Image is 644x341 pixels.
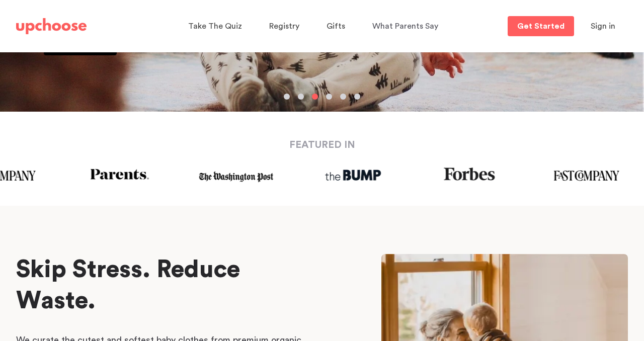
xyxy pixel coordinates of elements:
[508,16,574,36] a: Get Started
[578,16,628,36] button: Sign in
[188,17,245,36] a: Take The Quiz
[372,17,441,36] a: What Parents Say
[188,22,242,30] span: Take The Quiz
[16,16,87,37] a: UpChoose
[16,18,87,34] img: UpChoose
[289,140,355,150] strong: FEATURED IN
[16,258,240,313] span: Skip Stress. Reduce Waste.
[269,17,302,36] a: Registry
[269,22,299,30] span: Registry
[327,17,348,36] a: Gifts
[517,22,565,30] p: Get Started
[591,22,615,30] span: Sign in
[372,22,438,30] span: What Parents Say
[327,22,345,30] span: Gifts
